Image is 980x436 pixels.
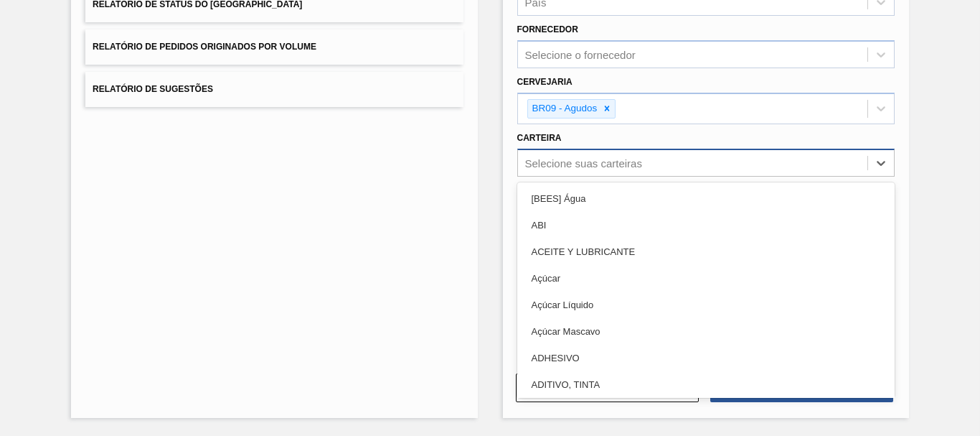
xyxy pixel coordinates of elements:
div: ABI [517,212,895,238]
div: BR09 - Agudos [528,100,600,118]
div: ADITIVO, TINTA [517,371,895,398]
div: [BEES] Água [517,185,895,212]
div: ADHESIVO [517,345,895,371]
div: Açúcar [517,265,895,292]
div: Açúcar Líquido [517,292,895,318]
div: Açúcar Mascavo [517,318,895,345]
div: Selecione suas carteiras [525,157,642,169]
span: Relatório de Sugestões [93,84,213,94]
label: Carteira [517,133,562,143]
label: Cervejaria [517,77,573,87]
span: Relatório de Pedidos Originados por Volume [93,42,316,52]
div: ACEITE Y LUBRICANTE [517,238,895,265]
button: Relatório de Sugestões [85,72,463,107]
button: Relatório de Pedidos Originados por Volume [85,29,463,65]
div: Selecione o fornecedor [525,49,636,61]
label: Fornecedor [517,24,578,34]
button: Limpar [516,374,699,402]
